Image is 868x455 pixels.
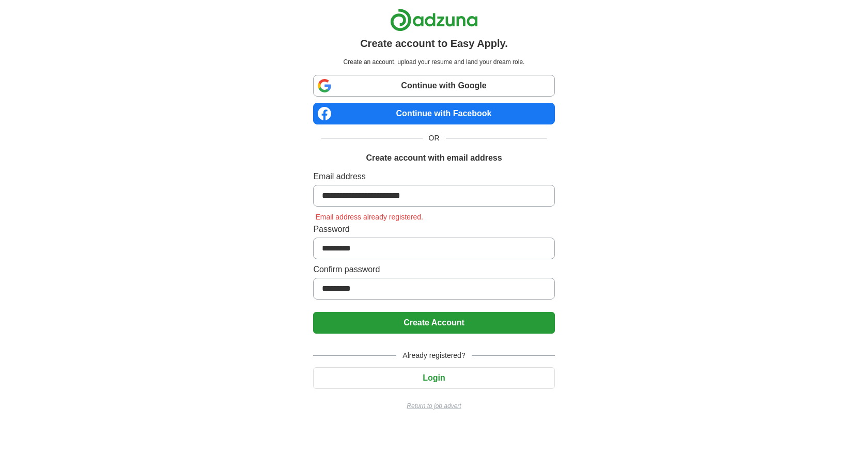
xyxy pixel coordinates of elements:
[366,152,502,164] h1: Create account with email address
[423,133,446,144] span: OR
[390,8,478,32] img: Adzuna logo
[313,367,554,389] button: Login
[315,57,552,67] p: Create an account, upload your resume and land your dream role.
[313,263,554,276] label: Confirm password
[313,103,554,124] a: Continue with Facebook
[313,312,554,334] button: Create Account
[313,373,554,382] a: Login
[313,401,554,411] a: Return to job advert
[396,350,471,361] span: Already registered?
[360,36,508,51] h1: Create account to Easy Apply.
[313,223,554,236] label: Password
[313,213,425,221] span: Email address already registered.
[313,170,554,183] label: Email address
[313,75,554,97] a: Continue with Google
